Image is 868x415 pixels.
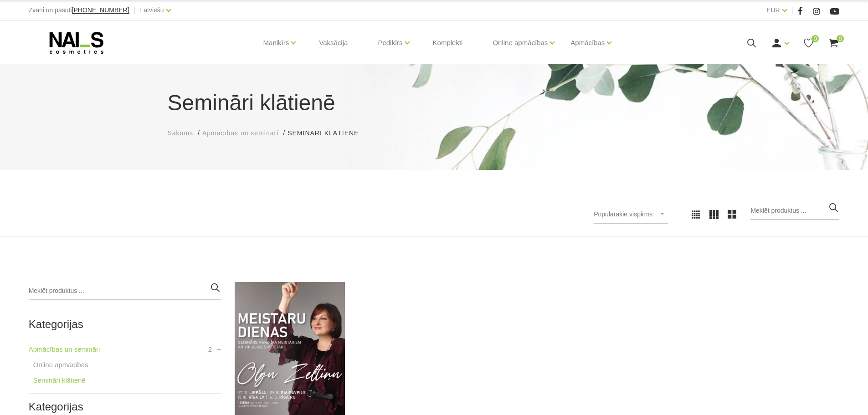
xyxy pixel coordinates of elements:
a: + [217,344,221,355]
a: 0 [828,37,839,49]
a: [PHONE_NUMBER] [72,7,129,14]
a: Latviešu [140,5,164,15]
span: 0 [812,35,819,42]
span: 2 [208,344,212,355]
span: Sākums [168,129,194,137]
input: Meklēt produktus ... [750,202,839,220]
span: [PHONE_NUMBER] [72,6,129,14]
a: Apmācības [570,25,605,61]
a: Komplekti [426,21,470,65]
a: 0 [803,37,814,49]
a: Semināri klātienē [33,375,86,386]
a: Online apmācības [33,359,88,370]
h1: Semināri klātienē [168,87,701,119]
a: Manikīrs [263,25,289,61]
input: Meklēt produktus ... [29,282,221,300]
span: | [134,5,136,16]
li: Semināri klātienē [288,128,368,138]
h2: Kategorijas [29,401,221,413]
span: Apmācības un semināri [202,129,278,137]
a: Pedikīrs [378,25,402,61]
span: 0 [837,35,844,42]
a: Sākums [168,128,194,138]
a: Apmācības un semināri [29,344,100,355]
span: Populārākie vispirms [594,210,652,218]
span: | [791,5,793,16]
a: EUR [766,5,780,15]
a: Online apmācības [493,25,548,61]
h2: Kategorijas [29,318,221,330]
a: Apmācības un semināri [202,128,278,138]
a: Vaksācija [312,21,355,65]
div: Zvani un pasūti [29,5,129,16]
